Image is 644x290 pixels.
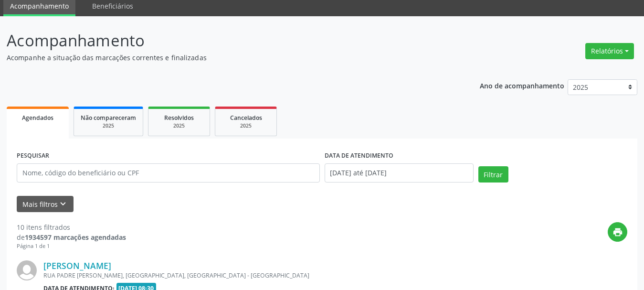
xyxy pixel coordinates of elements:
[612,227,623,237] i: print
[25,233,126,242] strong: 1934597 marcações agendadas
[17,260,37,280] img: img
[58,199,68,209] i: keyboard_arrow_down
[43,271,484,279] div: RUA PADRE [PERSON_NAME], [GEOGRAPHIC_DATA], [GEOGRAPHIC_DATA] - [GEOGRAPHIC_DATA]
[325,163,474,183] input: Selecione um intervalo
[17,196,74,213] button: Mais filtroskeyboard_arrow_down
[585,43,634,59] button: Relatórios
[17,242,126,250] div: Página 1 de 1
[155,122,203,129] div: 2025
[22,114,53,122] span: Agendados
[222,122,270,129] div: 2025
[81,122,136,129] div: 2025
[480,79,564,91] p: Ano de acompanhamento
[230,114,262,122] span: Cancelados
[7,53,448,63] p: Acompanhe a situação das marcações correntes e finalizadas
[17,163,320,183] input: Nome, código do beneficiário ou CPF
[81,114,136,122] span: Não compareceram
[17,222,126,232] div: 10 itens filtrados
[7,29,448,53] p: Acompanhamento
[17,149,49,163] label: PESQUISAR
[43,260,111,271] a: [PERSON_NAME]
[17,232,126,242] div: de
[325,149,393,163] label: DATA DE ATENDIMENTO
[164,114,194,122] span: Resolvidos
[608,222,627,242] button: print
[478,166,508,183] button: Filtrar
